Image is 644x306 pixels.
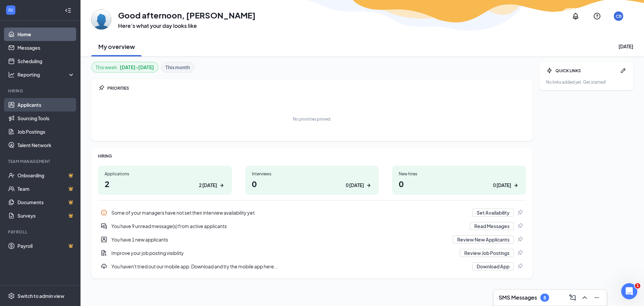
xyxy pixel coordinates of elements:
[98,42,135,51] h2: My overview
[17,41,75,54] a: Messages
[111,223,466,229] div: You have 9 unread message(s) from active applicants
[581,294,589,302] svg: ChevronUp
[98,246,526,260] div: Improve your job posting visibility
[8,229,73,235] div: Payroll
[111,263,468,270] div: You haven't tried out our mobile app. Download and try the mobile app here...
[593,12,601,20] svg: QuestionInfo
[107,85,526,91] div: PRIORITIES
[17,239,75,253] a: PayrollCrown
[98,219,526,233] div: You have 9 unread message(s) from active applicants
[517,209,523,216] svg: Pin
[619,43,633,50] div: [DATE]
[8,293,15,299] svg: Settings
[17,125,75,138] a: Job Postings
[98,246,526,260] a: DocumentAddImprove your job posting visibilityReview Job PostingsPin
[96,63,154,71] div: This week :
[499,294,537,301] h3: SMS Messages
[8,88,73,94] div: Hiring
[252,178,372,189] h1: 0
[8,71,15,78] svg: Analysis
[17,293,64,299] div: Switch to admin view
[252,171,372,177] div: Interviews
[98,166,232,195] a: Applications22 [DATE]ArrowRight
[546,67,553,74] svg: Bolt
[593,294,601,302] svg: Minimize
[111,209,468,216] div: Some of your managers have not set their interview availability yet
[101,223,107,229] svg: DoubleChatActive
[17,169,75,182] a: OnboardingCrown
[118,9,256,21] h1: Good afternoon, [PERSON_NAME]
[460,249,514,257] button: Review Job Postings
[543,295,546,301] div: 8
[513,182,519,189] svg: ArrowRight
[98,153,526,159] div: HIRING
[98,206,526,219] div: Some of your managers have not set their interview availability yet
[65,7,71,14] svg: Collapse
[165,63,190,71] b: This month
[399,178,519,189] h1: 0
[98,219,526,233] a: DoubleChatActiveYou have 9 unread message(s) from active applicantsRead MessagesPin
[101,209,107,216] svg: Info
[17,209,75,222] a: SurveysCrown
[199,182,217,189] div: 2 [DATE]
[8,159,73,164] div: Team Management
[635,283,640,289] span: 1
[17,112,75,125] a: Sourcing Tools
[17,98,75,112] a: Applicants
[517,223,523,229] svg: Pin
[572,12,580,20] svg: Notifications
[17,28,75,41] a: Home
[218,182,225,189] svg: ArrowRight
[493,182,511,189] div: 0 [DATE]
[567,292,577,303] button: ComposeMessage
[17,182,75,195] a: TeamCrown
[472,262,514,270] button: Download App
[118,22,256,30] h3: Here’s what your day looks like
[98,206,526,219] a: InfoSome of your managers have not set their interview availability yetSet AvailabilityPin
[591,292,601,303] button: Minimize
[365,182,372,189] svg: ArrowRight
[17,195,75,209] a: DocumentsCrown
[470,222,514,230] button: Read Messages
[7,7,14,13] svg: WorkstreamLogo
[517,250,523,256] svg: Pin
[120,63,154,71] b: [DATE] - [DATE]
[105,171,225,177] div: Applications
[98,85,105,91] svg: Pin
[399,171,519,177] div: New hires
[98,260,526,273] a: DownloadYou haven't tried out our mobile app. Download and try the mobile app here...Download AppPin
[105,178,225,189] h1: 2
[91,9,111,30] img: Chris Bannon
[616,13,622,19] div: CB
[293,116,331,122] div: No priorities pinned.
[98,233,526,246] a: UserEntityYou have 1 new applicantsReview New ApplicantsPin
[101,250,107,256] svg: DocumentAdd
[346,182,364,189] div: 0 [DATE]
[98,260,526,273] div: You haven't tried out our mobile app. Download and try the mobile app here...
[569,294,577,302] svg: ComposeMessage
[555,68,617,74] div: QUICK LINKS
[111,250,456,256] div: Improve your job posting visibility
[245,166,379,195] a: Interviews00 [DATE]ArrowRight
[17,138,75,152] a: Talent Network
[17,54,75,68] a: Scheduling
[517,236,523,243] svg: Pin
[621,283,637,299] iframe: Intercom live chat
[517,263,523,270] svg: Pin
[392,166,526,195] a: New hires00 [DATE]ArrowRight
[546,79,627,85] div: No links added yet. Get started!
[17,71,75,78] div: Reporting
[98,233,526,246] div: You have 1 new applicants
[101,263,107,270] svg: Download
[453,235,514,244] button: Review New Applicants
[111,236,449,243] div: You have 1 new applicants
[472,209,514,217] button: Set Availability
[620,67,627,74] svg: Pen
[579,292,589,303] button: ChevronUp
[101,236,107,243] svg: UserEntity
